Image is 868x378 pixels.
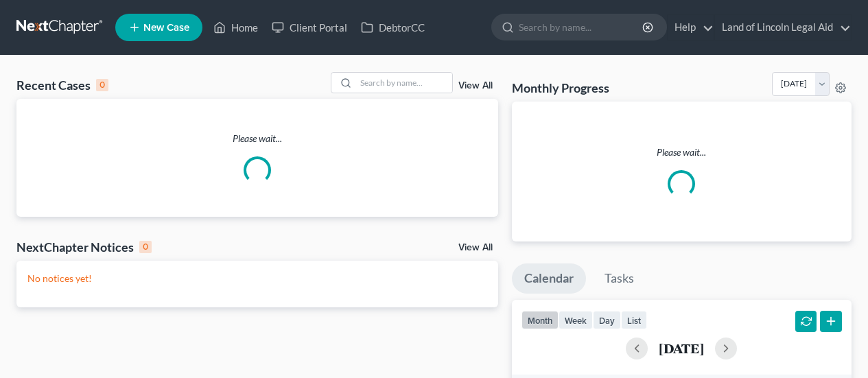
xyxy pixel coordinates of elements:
[207,15,265,40] a: Home
[16,239,152,255] div: NextChapter Notices
[621,311,647,329] button: list
[96,79,108,91] div: 0
[139,241,152,253] div: 0
[715,15,851,40] a: Land of Lincoln Legal Aid
[265,15,354,40] a: Client Portal
[16,132,498,145] p: Please wait...
[16,77,108,93] div: Recent Cases
[659,341,704,355] h2: [DATE]
[512,80,609,96] h3: Monthly Progress
[356,73,452,93] input: Search by name...
[523,145,841,159] p: Please wait...
[559,311,593,329] button: week
[458,243,493,252] a: View All
[143,23,189,33] span: New Case
[519,14,644,40] input: Search by name...
[458,81,493,91] a: View All
[593,311,621,329] button: day
[27,272,487,285] p: No notices yet!
[521,311,559,329] button: month
[512,263,586,294] a: Calendar
[668,15,714,40] a: Help
[354,15,432,40] a: DebtorCC
[592,263,646,294] a: Tasks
